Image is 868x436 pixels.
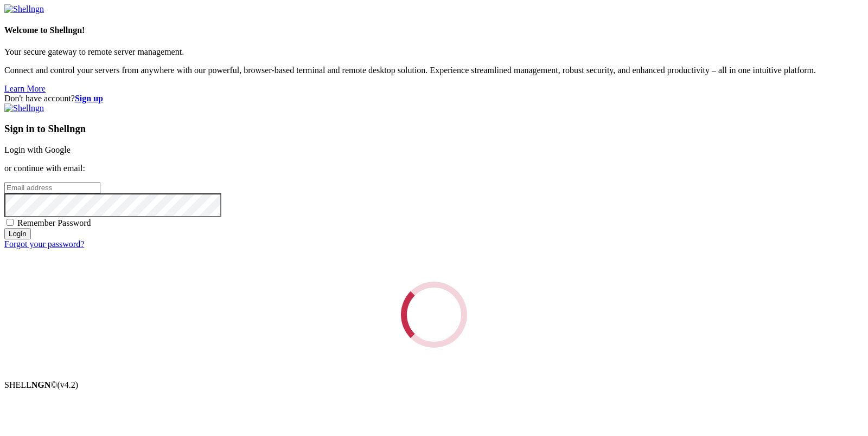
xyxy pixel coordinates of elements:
a: Learn More [4,84,46,93]
div: Don't have account? [4,94,864,103]
span: Remember Password [17,218,91,227]
b: NGN [31,380,51,389]
input: Email address [4,182,100,193]
h4: Welcome to Shellngn! [4,25,864,35]
p: or continue with email: [4,164,864,173]
a: Sign up [75,94,103,103]
span: SHELL © [4,380,78,389]
span: 4.2.0 [58,380,79,389]
a: Login with Google [4,145,71,154]
img: Shellngn [4,103,44,113]
h3: Sign in to Shellngn [4,123,864,135]
a: Forgot your password? [4,239,84,249]
input: Remember Password [7,219,14,226]
input: Login [4,228,31,239]
p: Connect and control your servers from anywhere with our powerful, browser-based terminal and remo... [4,66,864,75]
img: Shellngn [4,4,44,14]
p: Your secure gateway to remote server management. [4,47,864,57]
div: Loading... [398,278,470,350]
